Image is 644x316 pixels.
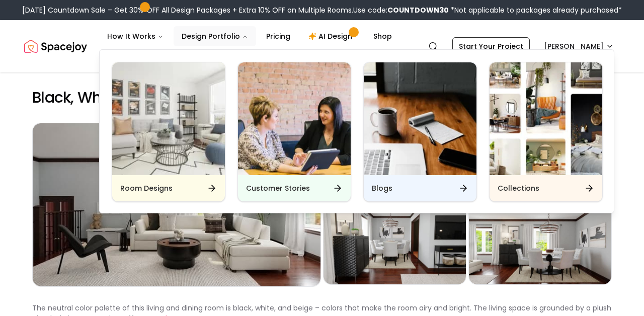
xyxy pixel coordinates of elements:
[449,5,622,15] span: *Not applicable to packages already purchased*
[372,183,392,193] h6: Blogs
[120,183,173,193] h6: Room Designs
[489,62,603,202] a: CollectionsCollections
[112,62,225,175] img: Room Designs
[353,5,449,15] span: Use code:
[100,50,615,214] div: Design Portfolio
[24,36,87,56] a: Spacejoy
[538,37,620,55] button: [PERSON_NAME]
[112,62,225,202] a: Room DesignsRoom Designs
[24,36,87,56] img: Spacejoy Logo
[99,26,400,46] nav: Main
[258,26,298,46] a: Pricing
[490,62,602,175] img: Collections
[387,5,449,15] b: COUNTDOWN30
[32,89,612,107] h2: Black, White & Beige: A Traditional Living-Dining Room
[365,26,400,46] a: Shop
[22,5,622,15] div: [DATE] Countdown Sale – Get 30% OFF All Design Packages + Extra 10% OFF on Multiple Rooms.
[452,37,530,55] a: Start Your Project
[24,20,620,72] nav: Global
[99,26,172,46] button: How It Works
[238,62,351,175] img: Customer Stories
[364,62,476,175] img: Blogs
[174,26,256,46] button: Design Portfolio
[300,26,363,46] a: AI Design
[237,62,351,202] a: Customer StoriesCustomer Stories
[363,62,477,202] a: BlogsBlogs
[498,183,539,193] h6: Collections
[246,183,310,193] h6: Customer Stories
